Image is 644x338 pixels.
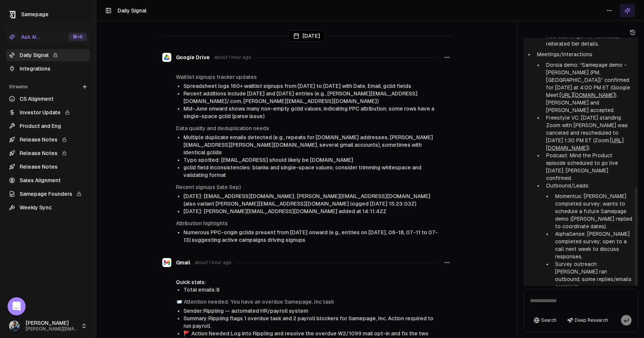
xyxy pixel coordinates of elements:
li: Freestyle VC: [DATE] standing Zoom with [PERSON_NAME] was canceled and rescheduled to [DATE] 1:30... [543,114,633,152]
span: [DATE]: [PERSON_NAME][EMAIL_ADDRESS][DOMAIN_NAME] added at 14:11:42Z [183,208,386,214]
span: Mid-June onward shows many non-empty gclid values, indicating PPC attribution; some rows have a s... [183,106,434,119]
span: Numerous PPC-origin gclids present from [DATE] onward (e.g., entries on [DATE], 06-18, 07-11 to 0... [183,229,438,243]
span: Samepage [21,11,49,17]
span: [DATE]: [EMAIL_ADDRESS][DOMAIN_NAME]; [PERSON_NAME][EMAIL_ADDRESS][DOMAIN_NAME] (also variant [PE... [183,193,430,207]
h1: Daily Signal [118,7,147,14]
a: [URL][DOMAIN_NAME] [560,92,615,98]
span: Recent additions include [DATE] and [DATE] entries (e.g., [PERSON_NAME][EMAIL_ADDRESS][DOMAIN_NAM... [183,91,418,104]
a: Attention needed: You have an overdue Samepage, Inc task [184,299,334,305]
img: 1695405595226.jpeg [9,321,20,331]
button: Ask AI...⌘+K [6,31,90,43]
a: Data quality and deduplication needs [176,125,269,131]
a: Weekly Sync [6,201,90,214]
p: Meetings/Interactions [537,51,633,58]
div: Ask AI... [9,33,40,41]
li: Sender: Rippling — automated HR/payroll system [183,307,438,315]
button: Deep Research [563,315,612,326]
div: Streams [6,81,90,93]
a: Waitlist signups tracker updates [176,74,257,80]
span: about 1 hour ago [195,260,232,266]
a: Release Notes [6,147,90,159]
a: Daily Signal [6,49,90,61]
a: Attribution highlights [176,220,228,226]
span: Gmail [176,259,190,266]
span: Spreadsheet logs 160+ waitlist signups from [DATE] to [DATE] with Date, Email, gclid fields [183,83,411,89]
div: Quick stats: [176,278,438,286]
span: [PERSON_NAME] [26,320,78,327]
div: ⌘ +K [69,33,87,41]
div: [DATE] [288,30,325,41]
span: Typo spotted: [EMAIL_ADDRESS] should likely be [DOMAIN_NAME] [183,157,353,163]
span: envelope [176,299,182,305]
li: Survey outreach: [PERSON_NAME] ran outbound; some replies/emails coming in. [552,260,633,290]
li: Dorsia demo: “Samepage demo - [PERSON_NAME] (PM, [GEOGRAPHIC_DATA])” confirmed for [DATE] at 4:00... [543,61,633,114]
li: Outbound/Leads: [543,182,633,290]
li: Momentus: [PERSON_NAME] completed survey; wants to schedule a future Samepage demo ([PERSON_NAME]... [552,192,633,230]
li: Podcast: Mind the Product episode scheduled to go live [DATE]; [PERSON_NAME] confirmed. [543,152,633,182]
span: [PERSON_NAME][EMAIL_ADDRESS] [26,326,78,332]
button: Search [530,315,560,326]
li: AlphaSense: [PERSON_NAME] completed survey; open to a call next week to discuss responses. [552,230,633,260]
span: flag [183,330,190,336]
a: Investor Update [6,106,90,118]
img: Google Drive [162,53,171,62]
a: Release Notes [6,134,90,146]
span: Multiple duplicate emails detected (e.g., repeats for [DOMAIN_NAME] addresses, [PERSON_NAME][EMAI... [183,134,433,155]
a: Samepage Founders [6,188,90,200]
a: Sales Alignment [6,174,90,186]
a: CS Alignment [6,93,90,105]
a: Integrations [6,63,90,75]
a: Product and Eng [6,120,90,132]
span: Google Drive [176,54,210,61]
span: gclid field inconsistencies: blanks and single-space values; consider trimming whitespace and val... [183,164,421,178]
span: about 1 hour ago [214,54,251,60]
div: Open Intercom Messenger [8,297,26,315]
img: Gmail [162,258,171,267]
button: [PERSON_NAME][PERSON_NAME][EMAIL_ADDRESS] [6,317,90,335]
a: Release Notes [6,161,90,173]
li: Summary: Rippling flags 1 overdue task and 2 payroll blockers for Samepage, Inc. Action required ... [183,315,438,330]
li: Total emails: 8 [183,286,438,293]
a: Recent signups (late Sep) [176,184,241,190]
